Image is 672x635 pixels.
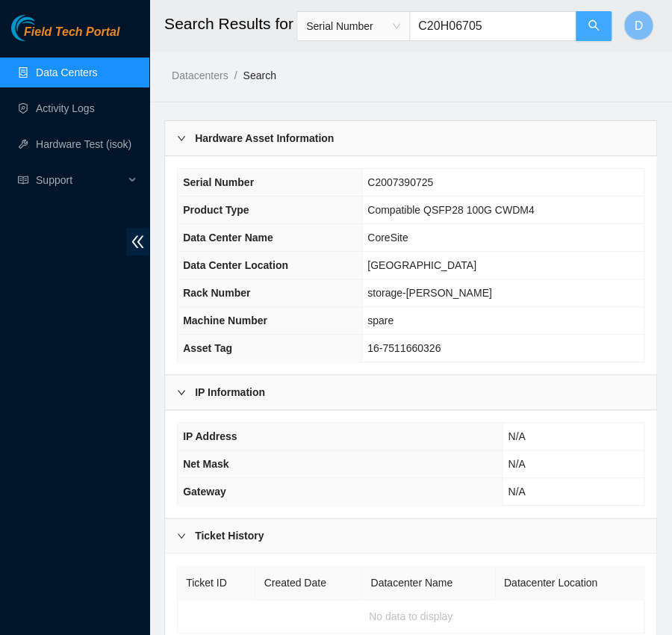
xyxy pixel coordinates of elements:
[255,566,362,600] th: Created Date
[126,228,149,255] span: double-left
[367,232,408,244] span: CoreSite
[172,69,228,81] a: Datacenters
[36,66,97,78] a: Data Centers
[183,430,237,442] span: IP Address
[36,102,95,114] a: Activity Logs
[409,11,576,41] input: Enter text here...
[183,486,226,498] span: Gateway
[496,566,644,600] th: Datacenter Location
[11,15,75,41] img: Akamai Technologies
[367,259,476,271] span: [GEOGRAPHIC_DATA]
[367,204,534,216] span: Compatible QSFP28 100G CWDM4
[165,518,656,553] div: Ticket History
[367,342,441,354] span: 16-7511660326
[508,458,525,470] span: N/A
[195,384,265,400] b: IP Information
[576,11,612,41] button: search
[177,531,186,540] span: right
[165,121,656,155] div: Hardware Asset Information
[195,527,264,544] b: Ticket History
[367,176,433,188] span: C2007390725
[177,388,186,397] span: right
[183,232,273,244] span: Data Center Name
[183,342,232,354] span: Asset Tag
[36,165,124,195] span: Support
[183,204,249,216] span: Product Type
[367,315,393,326] span: spare
[165,375,656,409] div: IP Information
[367,287,492,299] span: storage-[PERSON_NAME]
[195,130,334,146] b: Hardware Asset Information
[634,16,643,35] span: D
[36,138,131,150] a: Hardware Test (isok)
[18,175,28,185] span: read
[183,458,228,470] span: Net Mask
[11,27,119,46] a: Akamai TechnologiesField Tech Portal
[623,10,653,40] button: D
[508,486,525,498] span: N/A
[24,25,119,40] span: Field Tech Portal
[588,19,600,34] span: search
[177,134,186,143] span: right
[508,430,525,442] span: N/A
[183,287,250,299] span: Rack Number
[183,259,288,271] span: Data Center Location
[183,176,254,188] span: Serial Number
[362,566,495,600] th: Datacenter Name
[183,315,267,326] span: Machine Number
[178,566,255,600] th: Ticket ID
[178,600,644,634] td: No data to display
[306,15,400,37] span: Serial Number
[243,69,276,81] a: Search
[234,69,237,81] span: /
